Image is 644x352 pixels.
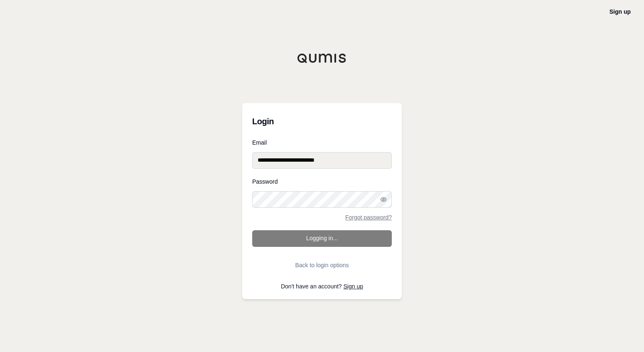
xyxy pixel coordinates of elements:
[252,179,392,185] label: Password
[610,8,631,15] a: Sign up
[297,53,347,63] img: Qumis
[252,257,392,273] button: Back to login options
[344,283,363,290] a: Sign up
[252,113,392,130] h3: Login
[252,140,392,145] label: Email
[345,214,392,220] a: Forgot password?
[252,283,392,289] p: Don't have an account?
